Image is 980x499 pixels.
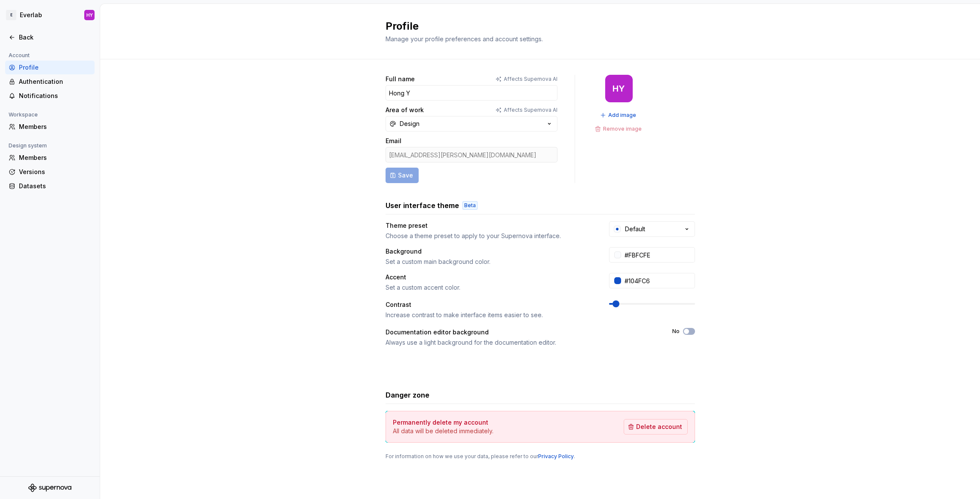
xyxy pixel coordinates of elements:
[5,110,41,120] div: Workspace
[386,75,415,83] label: Full name
[624,419,688,435] button: Delete account
[5,31,95,44] a: Back
[386,35,543,43] span: Manage your profile preferences and account settings.
[386,338,657,347] div: Always use a light background for the documentation editor.
[462,201,478,210] div: Beta
[612,85,625,92] div: HY
[538,453,574,459] a: Privacy Policy
[19,92,91,100] div: Notifications
[19,182,91,190] div: Datasets
[625,225,645,233] div: Default
[393,418,488,427] h4: Permanently delete my account
[504,107,557,113] p: Affects Supernova AI
[386,106,424,114] label: Area of work
[386,200,459,211] h3: User interface theme
[5,89,95,103] a: Notifications
[386,300,594,309] div: Contrast
[386,390,429,400] h3: Danger zone
[608,112,636,119] span: Add image
[2,6,98,24] button: EEverlabHY
[19,77,91,86] div: Authentication
[5,61,95,74] a: Profile
[5,151,95,165] a: Members
[5,165,95,179] a: Versions
[672,328,680,335] label: No
[86,12,93,18] div: HY
[386,311,594,319] div: Increase contrast to make interface items easier to see.
[609,221,695,237] button: Default
[386,19,685,33] h2: Profile
[386,232,594,240] div: Choose a theme preset to apply to your Supernova interface.
[19,168,91,176] div: Versions
[19,33,91,42] div: Back
[19,122,91,131] div: Members
[6,10,16,20] div: E
[386,247,594,256] div: Background
[386,221,594,230] div: Theme preset
[386,257,594,266] div: Set a custom main background color.
[400,119,420,128] div: Design
[636,422,682,431] span: Delete account
[5,75,95,89] a: Authentication
[5,120,95,134] a: Members
[597,109,640,121] button: Add image
[20,11,42,19] div: Everlab
[621,247,695,263] input: #FFFFFF
[386,273,594,282] div: Accent
[386,137,401,145] label: Email
[19,153,91,162] div: Members
[386,283,594,292] div: Set a custom accent color.
[386,328,657,337] div: Documentation editor background
[28,484,71,492] svg: Supernova Logo
[621,273,695,288] input: #104FC6
[19,63,91,72] div: Profile
[504,76,557,83] p: Affects Supernova AI
[393,427,493,435] p: All data will be deleted immediately.
[386,453,695,460] div: For information on how we use your data, please refer to our .
[5,179,95,193] a: Datasets
[5,141,50,151] div: Design system
[5,50,33,61] div: Account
